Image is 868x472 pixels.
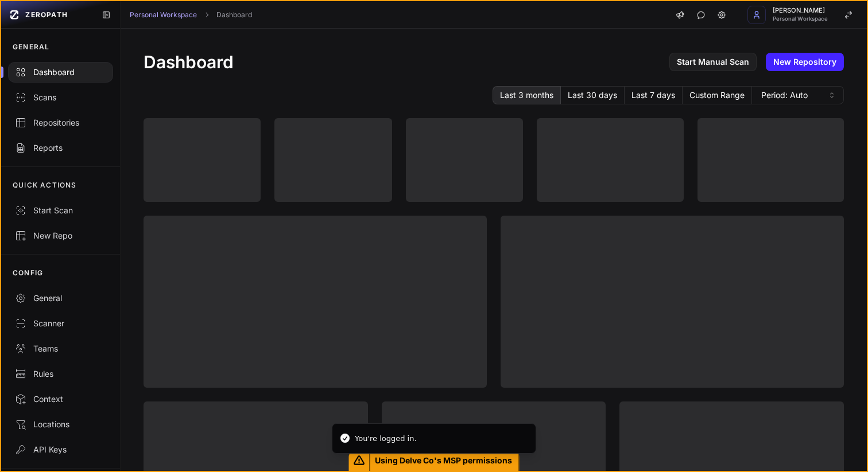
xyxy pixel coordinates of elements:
[741,1,867,29] button: [PERSON_NAME] Personal Workspace
[355,433,417,444] div: You're logged in.
[1,286,120,311] a: General
[25,10,68,19] span: ZEROPATH
[827,91,836,100] svg: caret sort,
[130,10,252,19] nav: breadcrumb
[13,42,49,52] p: GENERAL
[15,292,106,304] div: General
[216,10,252,19] a: Dashboard
[15,368,106,380] div: Rules
[773,7,828,14] span: [PERSON_NAME]
[1,361,120,387] a: Rules
[130,10,197,19] a: Personal Workspace
[625,86,683,104] button: Last 7 days
[561,86,625,104] button: Last 30 days
[6,6,92,24] a: ZEROPATH
[1,110,120,135] a: Repositories
[15,67,106,78] div: Dashboard
[203,11,211,19] svg: chevron right,
[15,205,106,216] div: Start Scan
[1,311,120,336] a: Scanner
[370,450,520,471] span: Using Delve Co's MSP permissions
[15,117,106,128] div: Repositories
[15,318,106,329] div: Scanner
[1,387,120,412] a: Context
[773,16,828,22] span: Personal Workspace
[1,223,120,248] a: New Repo
[1,412,120,437] a: Locations
[15,343,106,354] div: Teams
[15,419,106,430] div: Locations
[13,268,43,278] p: CONFIG
[1,85,120,110] a: Scans
[15,393,106,405] div: Context
[683,86,752,104] button: Custom Range
[1,135,120,161] a: Reports
[15,142,106,154] div: Reports
[15,92,106,103] div: Scans
[1,437,120,462] a: API Keys
[766,53,844,71] a: New Repository
[669,53,757,71] a: Start Manual Scan
[144,52,234,72] h1: Dashboard
[761,89,808,101] span: Period: Auto
[13,181,77,190] p: QUICK ACTIONS
[493,86,561,104] button: Last 3 months
[1,198,120,223] button: Start Scan
[15,444,106,455] div: API Keys
[15,230,106,241] div: New Repo
[1,336,120,361] a: Teams
[1,60,120,85] a: Dashboard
